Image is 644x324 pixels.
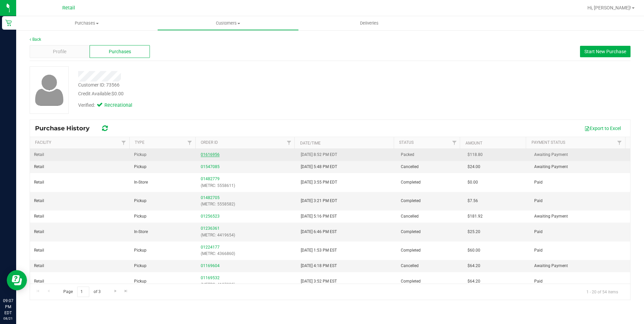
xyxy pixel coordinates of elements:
[401,278,421,285] span: Completed
[135,140,144,145] a: Type
[401,263,419,269] span: Cancelled
[401,198,421,204] span: Completed
[134,152,147,158] span: Pickup
[134,229,148,235] span: In-Store
[78,90,374,97] div: Credit Available:
[301,247,337,254] span: [DATE] 1:53 PM EST
[201,263,220,268] a: 01169604
[109,48,131,55] span: Purchases
[201,226,220,231] a: 01236361
[34,278,44,285] span: Retail
[580,46,631,57] button: Start New Purchase
[201,176,220,181] a: 01482779
[534,198,543,204] span: Paid
[201,140,218,145] a: Order ID
[301,198,337,204] span: [DATE] 3:21 PM EDT
[534,152,568,158] span: Awaiting Payment
[53,48,66,55] span: Profile
[134,247,147,254] span: Pickup
[201,183,293,189] p: (METRC: 5558611)
[468,213,483,220] span: $181.92
[468,229,480,235] span: $25.20
[201,282,293,288] p: (METRC: 4127832)
[35,125,96,132] span: Purchase History
[58,287,106,297] span: Page of 3
[534,213,568,220] span: Awaiting Payment
[201,201,293,207] p: (METRC: 5558582)
[34,263,44,269] span: Retail
[201,164,220,169] a: 01547085
[134,263,147,269] span: Pickup
[301,278,337,285] span: [DATE] 3:52 PM EST
[184,137,195,149] a: Filter
[301,179,337,186] span: [DATE] 3:55 PM EDT
[401,247,421,254] span: Completed
[468,152,483,158] span: $118.80
[201,251,293,257] p: (METRC: 4366860)
[34,164,44,170] span: Retail
[301,213,337,220] span: [DATE] 5:16 PM EST
[351,20,388,26] span: Deliveries
[301,164,337,170] span: [DATE] 5:48 PM EDT
[34,213,44,220] span: Retail
[35,140,51,145] a: Facility
[465,141,482,145] a: Amount
[78,82,120,89] div: Customer ID: 73566
[401,152,414,158] span: Packed
[118,137,129,149] a: Filter
[30,37,41,42] a: Back
[34,179,44,186] span: Retail
[5,20,12,26] inline-svg: Retail
[534,278,543,285] span: Paid
[110,287,120,296] a: Go to the next page
[134,198,147,204] span: Pickup
[3,316,13,321] p: 08/21
[134,164,147,170] span: Pickup
[134,179,148,186] span: In-Store
[614,137,625,149] a: Filter
[77,287,89,297] input: 1
[34,229,44,235] span: Retail
[134,278,147,285] span: Pickup
[468,247,480,254] span: $60.00
[201,232,293,238] p: (METRC: 4419654)
[158,20,298,26] span: Customers
[468,263,480,269] span: $64.20
[401,229,421,235] span: Completed
[299,16,440,30] a: Deliveries
[157,16,298,30] a: Customers
[201,152,220,157] a: 01616956
[111,91,124,96] span: $0.00
[201,214,220,219] a: 01256523
[587,5,631,10] span: Hi, [PERSON_NAME]!
[534,179,543,186] span: Paid
[468,278,480,285] span: $64.20
[16,20,157,26] span: Purchases
[34,247,44,254] span: Retail
[78,102,131,109] div: Verified:
[201,245,220,250] a: 01224177
[534,164,568,170] span: Awaiting Payment
[3,298,13,316] p: 09:07 PM EDT
[401,179,421,186] span: Completed
[104,102,131,109] span: Recreational
[584,49,626,54] span: Start New Purchase
[34,198,44,204] span: Retail
[300,141,321,145] a: Date/Time
[301,229,337,235] span: [DATE] 6:46 PM EST
[32,73,67,107] img: user-icon.png
[62,5,75,11] span: Retail
[401,164,419,170] span: Cancelled
[468,164,480,170] span: $24.00
[532,140,565,145] a: Payment Status
[401,213,419,220] span: Cancelled
[399,140,414,145] a: Status
[201,276,220,280] a: 01169532
[283,137,294,149] a: Filter
[134,213,147,220] span: Pickup
[301,263,337,269] span: [DATE] 4:18 PM EST
[7,270,27,290] iframe: Resource center
[301,152,337,158] span: [DATE] 8:52 PM EDT
[449,137,460,149] a: Filter
[581,287,623,297] span: 1 - 20 of 54 items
